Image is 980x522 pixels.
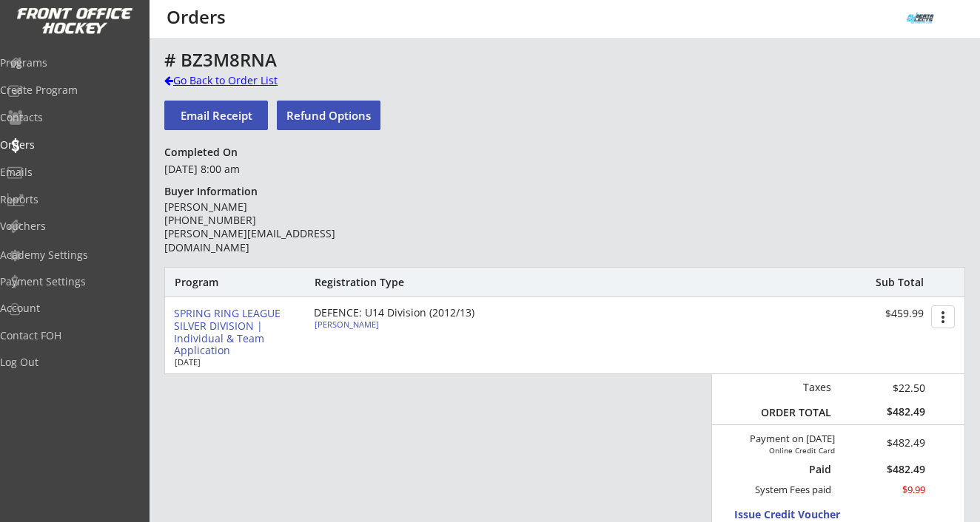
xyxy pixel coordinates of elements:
[931,305,955,328] button: more_vert
[164,162,378,177] div: [DATE] 8:00 am
[315,276,484,289] div: Registration Type
[842,380,925,396] div: $22.50
[164,51,873,69] div: # BZ3M8RNA
[315,320,480,328] div: [PERSON_NAME]
[742,484,831,496] div: System Fees paid
[763,463,831,476] div: Paid
[174,308,302,357] div: SPRING RING LEAGUE SILVER DIVISION | Individual & Team Application
[277,101,380,130] button: Refund Options
[164,146,244,159] div: Completed On
[842,484,925,496] div: $9.99
[832,308,924,320] div: $459.99
[754,381,831,394] div: Taxes
[751,446,835,455] div: Online Credit Card
[164,101,268,130] button: Email Receipt
[842,464,925,475] div: $482.49
[842,405,925,418] div: $482.49
[175,358,293,366] div: [DATE]
[175,276,255,289] div: Program
[754,406,831,419] div: ORDER TOTAL
[164,73,317,88] div: Go Back to Order List
[717,433,835,445] div: Payment on [DATE]
[854,438,925,448] div: $482.49
[164,185,264,198] div: Buyer Information
[859,276,924,289] div: Sub Total
[164,200,378,254] div: [PERSON_NAME] [PHONE_NUMBER] [PERSON_NAME][EMAIL_ADDRESS][DOMAIN_NAME]
[314,308,484,318] div: DEFENCE: U14 Division (2012/13)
